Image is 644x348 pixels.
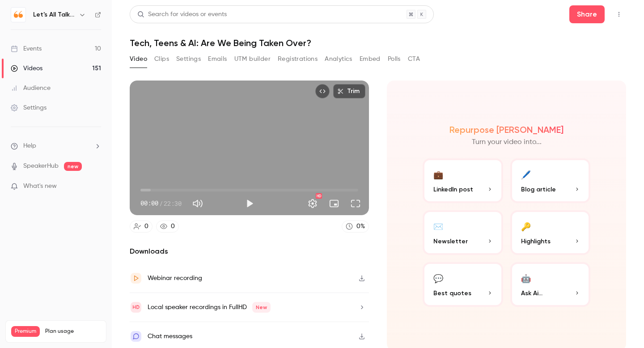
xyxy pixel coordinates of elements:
[510,210,591,255] button: 🔑Highlights
[64,162,82,171] span: new
[433,289,471,298] span: Best quotes
[140,199,182,208] div: 00:00
[241,195,258,212] button: Play
[148,302,271,313] div: Local speaker recordings in FullHD
[521,271,531,285] div: 🤖
[360,52,381,66] button: Embed
[11,8,25,22] img: Let's All Talk Mental Health
[130,38,626,48] h1: Tech, Teens & AI: Are We Being Taken Over?
[45,328,101,335] span: Plan usage
[342,221,369,233] a: 0%
[433,237,468,246] span: Newsletter
[347,195,364,212] button: Full screen
[148,331,192,342] div: Chat messages
[472,137,542,148] p: Turn your video into...
[612,7,626,21] button: Top Bar Actions
[33,10,75,19] h6: Let's All Talk Mental Health
[569,5,605,23] button: Share
[325,195,343,212] button: Turn on miniplayer
[189,195,207,212] button: Mute
[11,141,101,151] li: help-dropdown-opener
[333,84,365,98] button: Trim
[144,222,148,231] div: 0
[176,52,201,66] button: Settings
[521,167,531,181] div: 🖊️
[23,141,36,151] span: Help
[433,185,473,194] span: LinkedIn post
[423,262,503,307] button: 💬Best quotes
[521,219,531,233] div: 🔑
[130,221,153,233] a: 0
[315,84,330,98] button: Embed video
[23,161,59,171] a: SpeakerHub
[159,199,163,208] span: /
[388,52,401,66] button: Polls
[90,182,101,191] iframe: Noticeable Trigger
[510,262,591,307] button: 🤖Ask Ai...
[130,52,147,66] button: Video
[11,326,40,337] span: Premium
[433,271,443,285] div: 💬
[449,124,563,135] h2: Repurpose [PERSON_NAME]
[11,84,51,93] div: Audience
[316,193,322,199] div: HD
[510,158,591,203] button: 🖊️Blog article
[11,103,47,112] div: Settings
[234,52,271,66] button: UTM builder
[325,52,352,66] button: Analytics
[433,219,443,233] div: ✉️
[521,289,542,298] span: Ask Ai...
[423,158,503,203] button: 💼LinkedIn post
[148,273,202,284] div: Webinar recording
[164,199,182,208] span: 22:30
[130,246,369,257] h2: Downloads
[521,237,551,246] span: Highlights
[11,64,42,73] div: Videos
[154,52,169,66] button: Clips
[433,167,443,181] div: 💼
[356,222,365,231] div: 0 %
[278,52,318,66] button: Registrations
[521,185,556,194] span: Blog article
[423,210,503,255] button: ✉️Newsletter
[137,10,227,19] div: Search for videos or events
[171,222,175,231] div: 0
[304,195,322,212] button: Settings
[11,44,42,53] div: Events
[252,302,271,313] span: New
[23,182,57,191] span: What's new
[408,52,420,66] button: CTA
[208,52,227,66] button: Emails
[156,221,179,233] a: 0
[140,199,158,208] span: 00:00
